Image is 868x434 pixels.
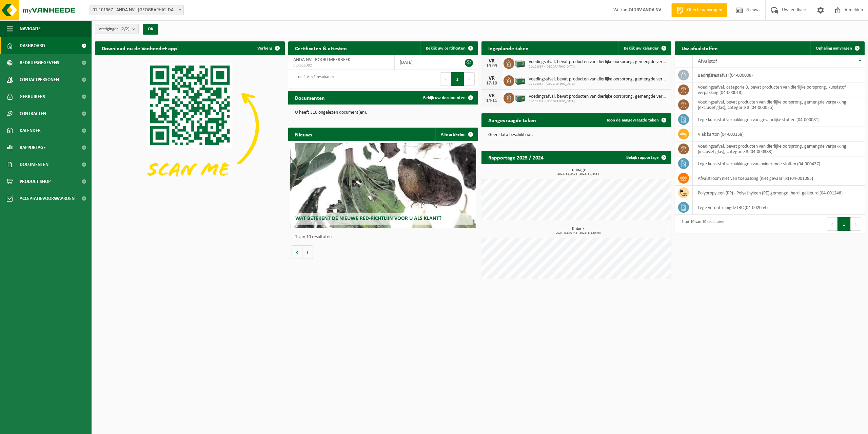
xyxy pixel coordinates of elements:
a: Offerte aanvragen [671,3,727,17]
span: Contracten [20,105,46,122]
div: 1 tot 10 van 10 resultaten [678,216,724,231]
span: 2024: 8,840 m3 - 2025: 6,120 m3 [485,231,671,235]
a: Alle artikelen [435,128,477,141]
h3: Kubiek [485,227,671,235]
a: Ophaling aanvragen [810,41,864,55]
span: 01-101367 - [GEOGRAPHIC_DATA] [529,82,668,86]
td: lege kunststof verpakkingen van oxiderende stoffen (04-000437) [693,156,865,171]
h3: Tonnage [485,168,671,176]
span: Vestigingen [99,24,130,34]
h2: Uw afvalstoffen [675,41,725,55]
h2: Rapportage 2025 / 2024 [481,151,550,164]
td: afvalstroom niet van toepassing (niet gevaarlijk) (04-001085) [693,171,865,186]
span: 01-101367 - ANDA NV - BOORTMEERBEEK [90,5,183,15]
p: 1 van 10 resultaten [295,235,475,240]
td: lege kunststof verpakkingen van gevaarlijke stoffen (04-000081) [693,112,865,127]
div: VR [485,76,498,81]
span: Ophaling aanvragen [816,46,852,51]
button: Next [464,72,475,86]
span: 2024: 58,349 t - 2025: 37,446 t [485,172,671,176]
button: Volgende [302,245,313,259]
span: Bekijk uw certificaten [426,46,466,51]
span: Documenten [20,156,48,173]
td: voedingsafval, categorie 3, bevat producten van dierlijke oorsprong, kunststof verpakking (04-000... [693,82,865,97]
span: Verberg [257,46,272,51]
a: Bekijk uw kalender [618,41,671,55]
td: vlak karton (04-000158) [693,127,865,141]
td: Lege verontreinigde IBC (04-002054) [693,200,865,215]
button: Previous [827,217,837,231]
span: ANDA NV - BOORTMEERBEEK [293,57,350,62]
button: Next [851,217,861,231]
img: Download de VHEPlus App [95,55,285,197]
span: Navigatie [20,20,41,37]
span: Dashboard [20,37,45,54]
button: Vorige [292,245,302,259]
h2: Nieuws [288,128,319,141]
div: 14-11 [485,98,498,103]
p: U heeft 316 ongelezen document(en). [295,110,471,115]
span: 01-101367 - [GEOGRAPHIC_DATA] [529,99,668,103]
div: 1 tot 1 van 1 resultaten [292,72,334,87]
span: Offerte aanvragen [685,7,724,14]
span: Afvalstof [698,59,717,64]
button: Verberg [252,41,284,55]
span: Gebruikers [20,88,45,105]
h2: Ingeplande taken [481,41,535,55]
h2: Documenten [288,91,332,104]
span: Contactpersonen [20,71,59,88]
span: Acceptatievoorwaarden [20,190,75,207]
span: Bekijk uw documenten [423,96,466,100]
span: Voedingsafval, bevat producten van dierlijke oorsprong, gemengde verpakking (exc... [529,59,668,65]
td: voedingsafval, bevat producten van dierlijke oorsprong, gemengde verpakking (exclusief glas), cat... [693,97,865,112]
a: Wat betekent de nieuwe RED-richtlijn voor u als klant? [290,143,476,228]
div: 17-10 [485,81,498,86]
span: VLA615382 [293,63,389,68]
h2: Aangevraagde taken [481,113,543,127]
span: Bedrijfsgegevens [20,54,59,71]
td: [DATE] [395,55,447,70]
a: Bekijk rapportage [621,151,671,164]
p: Geen data beschikbaar. [488,133,665,137]
img: PB-LB-0680-HPE-GN-01 [514,57,526,69]
td: voedingsafval, bevat producten van dierlijke oorsprong, gemengde verpakking (inclusief glas), cat... [693,141,865,156]
button: Previous [440,72,451,86]
img: PB-LB-0680-HPE-GN-01 [514,92,526,103]
span: Bekijk uw kalender [624,46,659,51]
img: PB-LB-0680-HPE-GN-01 [514,74,526,86]
span: Rapportage [20,139,46,156]
div: VR [485,93,498,98]
span: Voedingsafval, bevat producten van dierlijke oorsprong, gemengde verpakking (exc... [529,77,668,82]
span: Toon de aangevraagde taken [606,118,659,122]
span: Voedingsafval, bevat producten van dierlijke oorsprong, gemengde verpakking (exc... [529,94,668,99]
button: OK [143,24,158,35]
a: Bekijk uw certificaten [420,41,477,55]
span: Kalender [20,122,41,139]
h2: Download nu de Vanheede+ app! [95,41,185,55]
td: polypropyleen (PP) - Polyethyleen (PE) gemengd, hard, gekleurd (04-001248) [693,186,865,200]
button: 1 [837,217,851,231]
a: Bekijk uw documenten [418,91,477,105]
button: 1 [451,72,464,86]
div: VR [485,58,498,64]
td: bedrijfsrestafval (04-000008) [693,68,865,82]
span: Wat betekent de nieuwe RED-richtlijn voor u als klant? [295,216,441,221]
span: 01-101367 - ANDA NV - BOORTMEERBEEK [90,5,184,15]
count: (2/2) [120,27,130,31]
button: Vestigingen(2/2) [95,24,139,34]
span: Product Shop [20,173,51,190]
strong: C4DRV ANDA NV [629,7,661,13]
span: 01-101367 - [GEOGRAPHIC_DATA] [529,65,668,69]
a: Toon de aangevraagde taken [601,113,671,127]
h2: Certificaten & attesten [288,41,354,55]
div: 19-09 [485,64,498,69]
